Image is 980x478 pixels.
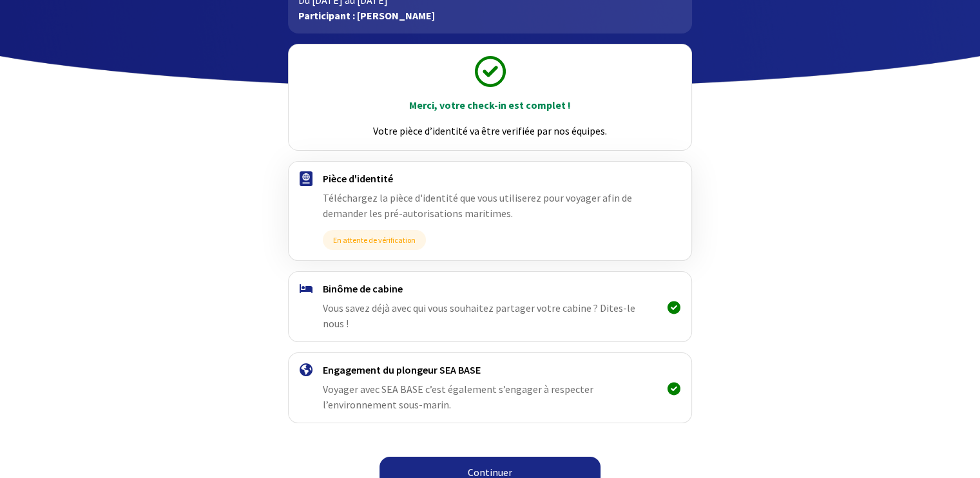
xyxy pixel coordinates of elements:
[323,282,657,295] h4: Binôme de cabine
[300,123,680,139] p: Votre pièce d’identité va être verifiée par nos équipes.
[300,284,312,293] img: binome.svg
[323,383,593,411] span: Voyager avec SEA BASE c’est également s’engager à respecter l’environnement sous-marin.
[300,97,680,113] p: Merci, votre check-in est complet !
[300,363,312,376] img: engagement.svg
[323,172,657,185] h4: Pièce d'identité
[298,8,682,23] p: Participant : [PERSON_NAME]
[323,363,657,376] h4: Engagement du plongeur SEA BASE
[300,171,312,186] img: passport.svg
[323,191,632,220] span: Téléchargez la pièce d'identité que vous utiliserez pour voyager afin de demander les pré-autoris...
[323,230,426,250] span: En attente de vérification
[323,301,635,330] span: Vous savez déjà avec qui vous souhaitez partager votre cabine ? Dites-le nous !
